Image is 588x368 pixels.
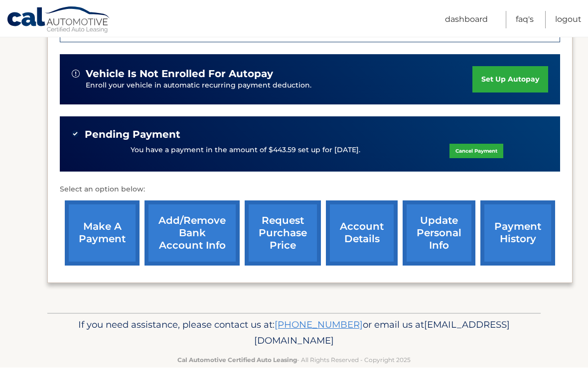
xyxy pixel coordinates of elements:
[65,201,140,266] a: make a payment
[86,68,273,81] span: vehicle is not enrolled for autopay
[275,319,363,331] a: [PHONE_NUMBER]
[54,317,534,349] p: If you need assistance, please contact us at: or email us at
[480,201,555,266] a: payment history
[245,201,321,266] a: request purchase price
[60,184,560,196] p: Select an option below:
[6,6,111,35] a: Cal Automotive
[555,11,582,29] a: Logout
[472,67,548,93] a: set up autopay
[449,144,503,159] a: Cancel Payment
[445,11,488,29] a: Dashboard
[86,81,472,92] p: Enroll your vehicle in automatic recurring payment deduction.
[72,70,80,78] img: alert-white.svg
[131,145,360,156] p: You have a payment in the amount of $443.59 set up for [DATE].
[145,201,240,266] a: Add/Remove bank account info
[85,129,180,141] span: Pending Payment
[177,357,297,364] strong: Cal Automotive Certified Auto Leasing
[72,131,79,138] img: check-green.svg
[403,201,475,266] a: update personal info
[516,11,534,29] a: FAQ's
[54,355,534,366] p: - All Rights Reserved - Copyright 2025
[326,201,398,266] a: account details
